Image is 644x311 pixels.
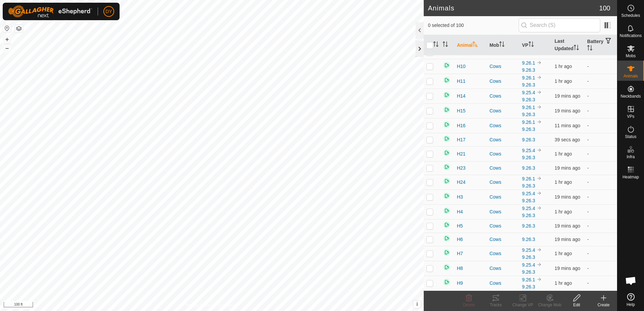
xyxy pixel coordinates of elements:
span: 0 selected of 100 [428,22,518,29]
td: - [584,204,617,219]
span: 26 Sept 2025, 9:24 am [555,237,580,242]
button: Map Layers [15,25,23,33]
span: H15 [457,107,465,114]
div: Create [590,302,617,308]
td: - [584,233,617,246]
a: 9.26.1 [522,176,535,181]
span: Infra [626,155,635,159]
div: Cows [489,179,517,186]
a: 9.26.1 [522,105,535,110]
th: Mob [487,35,519,56]
a: 9.26.1 [522,60,535,66]
img: to [537,191,542,196]
div: Cows [489,107,517,114]
img: returning on [443,278,451,286]
span: Heatmap [622,175,639,179]
span: i [416,301,418,307]
img: to [537,90,542,95]
a: 9.26.3 [522,112,535,117]
td: - [584,161,617,175]
span: H8 [457,265,463,272]
td: - [584,118,617,133]
img: returning on [443,149,451,157]
img: to [537,119,542,125]
span: 26 Sept 2025, 9:32 am [555,123,580,128]
span: H4 [457,208,463,215]
th: Last Updated [552,35,585,56]
span: 26 Sept 2025, 9:23 am [555,165,580,171]
img: returning on [443,61,451,69]
span: H16 [457,122,465,129]
img: Gallagher Logo [8,5,92,18]
a: 9.26.3 [522,269,535,275]
a: 9.25.4 [522,191,535,196]
a: Privacy Policy [185,302,211,308]
div: Cows [489,63,517,70]
span: H9 [457,280,463,287]
span: 26 Sept 2025, 9:23 am [555,223,580,229]
a: 9.26.3 [522,198,535,203]
img: returning on [443,106,451,114]
span: Animals [623,74,638,78]
img: to [537,262,542,267]
p-sorticon: Activate to sort [528,42,534,48]
button: – [3,44,11,52]
a: 9.26.3 [522,155,535,160]
p-sorticon: Activate to sort [499,42,505,48]
a: 9.25.4 [522,262,535,268]
img: to [537,75,542,80]
span: H24 [457,179,465,186]
td: - [584,59,617,74]
a: Help [617,290,644,309]
p-sorticon: Activate to sort [433,42,439,48]
div: Cows [489,136,517,143]
a: 9.26.3 [522,97,535,102]
td: - [584,103,617,118]
td: - [584,146,617,161]
img: returning on [443,120,451,129]
img: to [537,205,542,211]
span: 26 Sept 2025, 8:12 am [555,151,572,157]
img: returning on [443,91,451,99]
a: 9.26.3 [522,213,535,218]
a: Contact Us [219,302,238,308]
div: Tracks [482,302,509,308]
span: 26 Sept 2025, 9:23 am [555,266,580,271]
a: 9.26.3 [522,254,535,260]
span: 26 Sept 2025, 8:13 am [555,179,572,185]
span: 26 Sept 2025, 8:12 am [555,64,572,69]
a: 9.26.3 [522,127,535,132]
div: Open chat [621,271,641,291]
a: 9.25.4 [522,90,535,95]
img: to [537,147,542,153]
a: 9.26.3 [522,137,535,142]
a: 9.26.3 [522,82,535,88]
a: 9.26.3 [522,67,535,73]
span: Notifications [620,34,642,38]
img: returning on [443,163,451,171]
span: H21 [457,150,465,158]
div: Cows [489,280,517,287]
a: 9.26.3 [522,165,535,171]
div: Cows [489,78,517,85]
img: to [537,176,542,181]
div: Cows [489,122,517,129]
td: - [584,246,617,261]
a: 9.25.4 [522,206,535,211]
td: - [584,261,617,276]
div: Cows [489,194,517,201]
th: Battery [584,35,617,56]
td: - [584,133,617,146]
span: H5 [457,222,463,230]
span: 26 Sept 2025, 9:24 am [555,108,580,113]
img: to [537,277,542,282]
span: DY [105,8,112,15]
img: to [537,60,542,65]
th: Animal [454,35,487,56]
button: + [3,35,11,43]
div: Change VP [509,302,536,308]
img: returning on [443,135,451,143]
div: Cows [489,250,517,257]
span: 26 Sept 2025, 8:13 am [555,280,572,286]
div: Cows [489,93,517,100]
